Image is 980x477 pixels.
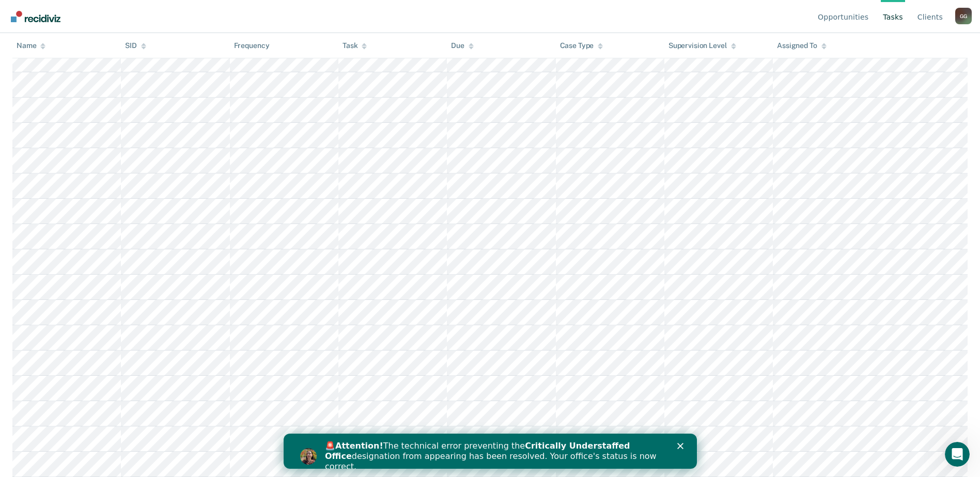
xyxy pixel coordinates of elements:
[777,41,826,50] div: Assigned To
[41,7,347,27] b: Critically Understaffed Office
[11,11,60,22] img: Recidiviz
[343,41,367,50] div: Task
[17,41,45,50] div: Name
[560,41,603,50] div: Case Type
[52,7,100,17] b: Attention!
[451,41,474,50] div: Due
[284,434,697,469] iframe: Intercom live chat banner
[955,8,972,24] button: Profile dropdown button
[394,9,404,15] div: Close
[125,41,146,50] div: SID
[945,442,970,467] iframe: Intercom live chat
[668,41,736,50] div: Supervision Level
[234,41,270,50] div: Frequency
[955,8,972,24] div: G G
[41,7,380,38] div: 🚨 The technical error preventing the designation from appearing has been resolved. Your office's ...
